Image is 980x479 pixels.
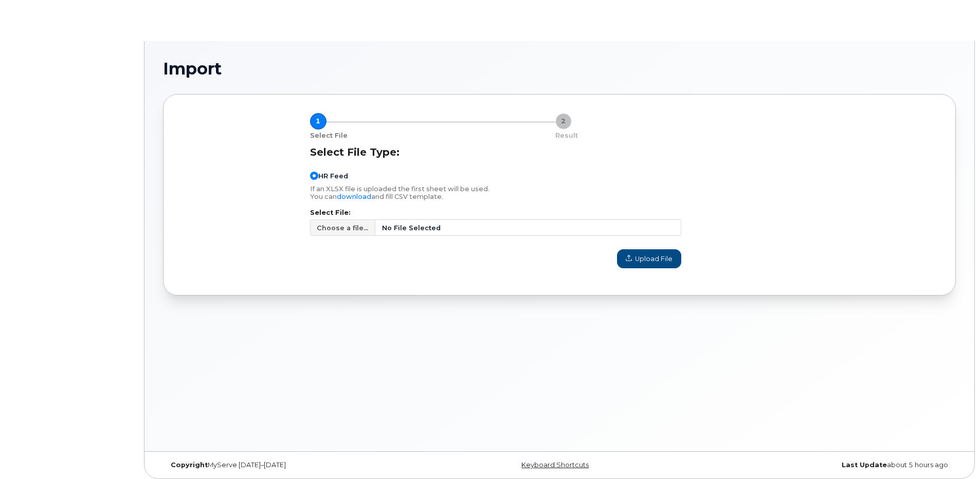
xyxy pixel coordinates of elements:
a: download [337,193,371,200]
label: HR Feed [310,172,348,180]
button: Upload File [617,249,681,268]
span: Upload File [626,254,673,264]
p: If an XLSX file is uploaded the first sheet will be used. You can and fill CSV template. [310,185,681,200]
div: about 5 hours ago [692,461,956,469]
input: HR Feed [310,172,318,180]
a: Keyboard Shortcuts [521,461,589,469]
div: MyServe [DATE]–[DATE] [163,461,427,469]
div: 2 [555,113,572,130]
strong: Copyright [171,461,208,469]
label: Select File Type: [310,146,400,158]
span: Choose a file... [317,223,368,233]
label: Select File: [310,210,681,216]
strong: Last Update [842,461,887,469]
h1: Import [163,60,956,78]
p: Result [555,131,578,140]
span: No File Selected [375,219,681,236]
